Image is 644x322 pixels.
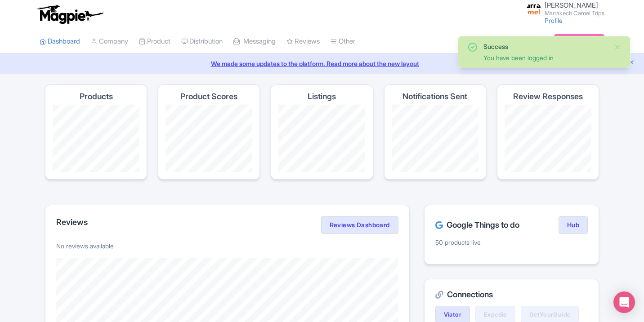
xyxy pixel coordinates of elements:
a: Reviews Dashboard [321,216,398,234]
a: Other [331,29,355,54]
a: Company [91,29,128,54]
h4: Notifications Sent [402,92,467,101]
div: Open Intercom Messenger [613,291,635,313]
a: [PERSON_NAME] Marrakech Camel Trips [521,2,604,16]
h2: Reviews [56,218,88,227]
img: skpecjwo0uind1udobp4.png [527,2,541,17]
a: We made some updates to the platform. Read more about the new layout [5,59,639,68]
a: Hub [559,216,588,234]
h4: Review Responses [513,92,583,101]
a: Reviews [286,29,320,54]
p: 50 products live [435,238,588,247]
small: Marrakech Camel Trips [545,10,604,16]
div: You have been logged in [483,53,607,62]
h4: Product Scores [180,92,237,101]
a: Distribution [181,29,223,54]
a: Product [139,29,170,54]
a: Dashboard [40,29,80,54]
a: Subscription [554,34,604,48]
h4: Listings [308,92,336,101]
span: [PERSON_NAME] [545,1,598,9]
img: logo-ab69f6fb50320c5b225c76a69d11143b.png [35,4,105,24]
h2: Connections [435,290,588,299]
button: Close [614,42,621,53]
div: Success [483,42,607,51]
p: No reviews available [56,241,398,251]
a: Messaging [233,29,276,54]
button: Close announcement [628,58,635,68]
a: Profile [545,17,563,24]
h4: Products [80,92,113,101]
h2: Google Things to do [435,221,519,229]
